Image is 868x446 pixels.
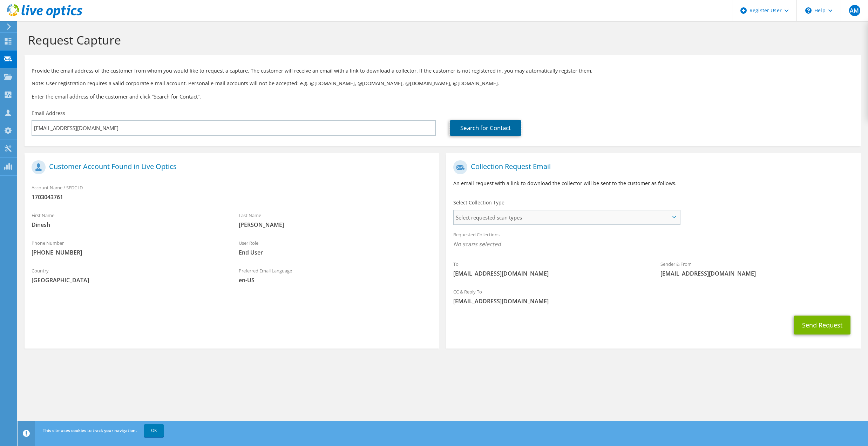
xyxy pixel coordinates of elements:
[794,316,850,334] button: Send Request
[232,208,439,232] div: Last Name
[239,221,432,229] span: [PERSON_NAME]
[28,33,854,47] h1: Request Capture
[453,240,854,248] span: No scans selected
[446,257,653,281] div: To
[32,160,429,174] h1: Customer Account Found in Live Optics
[43,427,137,433] span: This site uses cookies to track your navigation.
[32,249,225,256] span: [PHONE_NUMBER]
[849,5,860,16] span: AM
[32,67,854,75] p: Provide the email address of the customer from whom you would like to request a capture. The cust...
[32,276,225,284] span: [GEOGRAPHIC_DATA]
[660,270,854,277] span: [EMAIL_ADDRESS][DOMAIN_NAME]
[453,199,504,206] label: Select Collection Type
[232,263,439,288] div: Preferred Email Language
[450,120,521,136] a: Search for Contact
[653,257,861,281] div: Sender & From
[805,7,812,14] svg: \n
[453,160,850,174] h1: Collection Request Email
[25,208,232,232] div: First Name
[32,93,854,100] h3: Enter the email address of the customer and click “Search for Contact”.
[32,110,65,117] label: Email Address
[25,180,439,204] div: Account Name / SFDC ID
[239,249,432,256] span: End User
[453,270,646,277] span: [EMAIL_ADDRESS][DOMAIN_NAME]
[239,276,432,284] span: en-US
[446,227,861,253] div: Requested Collections
[144,424,164,437] a: OK
[32,193,432,201] span: 1703043761
[25,236,232,260] div: Phone Number
[32,221,225,229] span: Dinesh
[454,210,680,224] span: Select requested scan types
[25,263,232,288] div: Country
[232,236,439,260] div: User Role
[453,180,854,187] p: An email request with a link to download the collector will be sent to the customer as follows.
[453,297,854,305] span: [EMAIL_ADDRESS][DOMAIN_NAME]
[32,80,854,87] p: Note: User registration requires a valid corporate e-mail account. Personal e-mail accounts will ...
[446,284,861,309] div: CC & Reply To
